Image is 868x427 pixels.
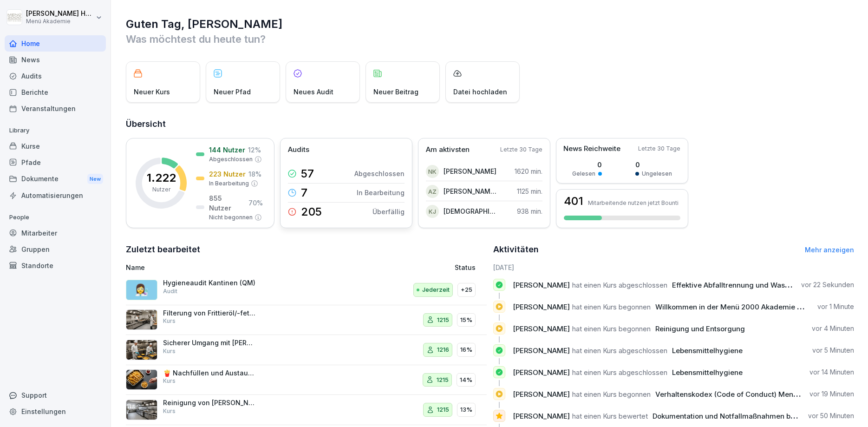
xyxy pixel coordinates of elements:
p: Audit [163,287,177,296]
a: 🍟 Nachfüllen und Austausch des Frittieröl/-fettesKurs121514% [126,365,487,395]
p: 16% [460,345,472,355]
p: Was möchtest du heute tun? [126,32,854,46]
p: [PERSON_NAME] Hemken [26,10,94,18]
p: vor 4 Minuten [812,324,854,333]
p: Hygieneaudit Kantinen (QM) [163,279,256,287]
p: In Bearbeitung [209,179,249,188]
span: hat einen Kurs abgeschlossen [572,346,667,355]
p: vor 50 Minuten [808,411,854,420]
p: Filterung von Frittieröl/-fett - STANDARD ohne Vito [163,309,256,317]
p: vor 22 Sekunden [801,280,854,289]
a: Sicherer Umgang mit [PERSON_NAME]Kurs121616% [126,335,487,365]
a: Gruppen [5,241,106,257]
p: 1125 min. [517,186,542,196]
a: Reinigung von [PERSON_NAME] und DunstabzugshaubenKurs121513% [126,395,487,425]
h2: Aktivitäten [493,243,539,256]
p: Neuer Beitrag [373,87,418,97]
p: People [5,210,106,225]
p: Audits [288,145,309,155]
h3: 401 [564,196,583,207]
p: 223 Nutzer [209,169,246,179]
span: hat einen Kurs abgeschlossen [572,281,667,289]
a: Audits [5,68,106,84]
div: Pfade [5,154,106,171]
p: Am aktivsten [426,145,470,155]
a: Mitarbeiter [5,225,106,241]
p: 18 % [248,169,261,179]
p: 15% [460,315,472,325]
p: In Bearbeitung [357,188,405,197]
p: Menü Akademie [26,18,94,25]
img: oyzz4yrw5r2vs0n5ee8wihvj.png [126,340,157,360]
span: Willkommen in der Menü 2000 Akademie mit Bounti! [655,302,833,311]
a: 👩‍🔬Hygieneaudit Kantinen (QM)AuditJederzeit+25 [126,275,487,305]
img: mfnj94a6vgl4cypi86l5ezmw.png [126,400,157,420]
p: 1215 [437,375,449,385]
p: 1216 [437,345,449,355]
p: [PERSON_NAME] Zsarta [444,186,497,196]
p: Abgeschlossen [209,155,253,164]
p: 938 min. [517,206,542,216]
span: [PERSON_NAME] [513,368,570,377]
p: vor 14 Minuten [809,368,854,377]
p: 1.222 [147,172,176,184]
span: [PERSON_NAME] [513,412,570,420]
p: Neuer Pfad [214,87,251,97]
p: Neuer Kurs [134,87,170,97]
p: 🍟 Nachfüllen und Austausch des Frittieröl/-fettes [163,369,256,377]
a: Filterung von Frittieröl/-fett - STANDARD ohne VitoKurs121515% [126,305,487,335]
span: hat einen Kurs begonnen [572,324,651,333]
p: Kurs [163,347,176,355]
h2: Übersicht [126,118,854,131]
p: Gelesen [572,170,595,178]
p: Datei hochladen [453,87,507,97]
a: Berichte [5,84,106,100]
span: hat einen Kurs bewertet [572,412,648,420]
a: DokumenteNew [5,171,106,188]
p: 57 [301,168,314,179]
div: New [87,174,103,184]
p: 144 Nutzer [209,145,245,155]
p: 205 [301,206,322,217]
a: Mehr anzeigen [805,246,854,254]
p: +25 [461,285,472,295]
p: Abgeschlossen [354,169,405,178]
div: AZ [426,185,439,198]
h6: [DATE] [493,263,854,272]
span: hat einen Kurs abgeschlossen [572,368,667,377]
p: Jederzeit [422,285,450,295]
span: Verhaltenskodex (Code of Conduct) Menü 2000 [655,390,817,399]
p: 0 [635,160,672,170]
h2: Zuletzt bearbeitet [126,243,487,256]
div: Veranstaltungen [5,100,106,117]
p: 1215 [437,315,449,325]
a: Automatisierungen [5,187,106,204]
span: Lebensmittelhygiene [672,346,743,355]
span: [PERSON_NAME] [513,390,570,399]
p: vor 19 Minuten [809,389,854,399]
div: Dokumente [5,171,106,188]
p: 855 Nutzer [209,193,246,213]
div: Home [5,35,106,52]
span: [PERSON_NAME] [513,302,570,311]
p: 12 % [248,145,261,155]
p: Kurs [163,407,176,415]
a: Kurse [5,138,106,154]
span: Reinigung und Entsorgung [655,324,745,333]
p: 70 % [248,198,263,208]
p: Nutzer [152,185,170,194]
p: Letzte 30 Tage [500,145,542,154]
img: cuv45xaybhkpnu38aw8lcrqq.png [126,369,157,390]
span: hat einen Kurs begonnen [572,302,651,311]
p: Mitarbeitende nutzen jetzt Bounti [588,199,679,206]
p: 1620 min. [515,166,542,176]
p: vor 1 Minute [817,302,854,311]
a: Einstellungen [5,403,106,420]
span: [PERSON_NAME] [513,346,570,355]
p: Überfällig [372,207,405,217]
